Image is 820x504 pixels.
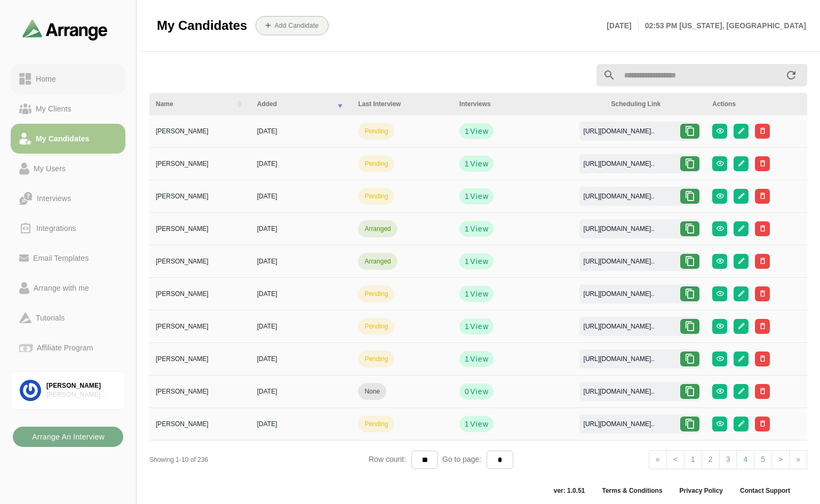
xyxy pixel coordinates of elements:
[364,257,391,266] div: arranged
[11,94,125,124] a: My Clients
[778,455,783,463] span: >
[639,19,806,32] p: 02:53 PM [US_STATE], [GEOGRAPHIC_DATA]
[31,132,94,145] div: My Candidates
[469,289,489,299] span: View
[785,69,798,82] i: appended action
[459,253,493,269] button: 1View
[156,257,244,266] div: [PERSON_NAME]
[46,390,116,399] div: [PERSON_NAME] Associates
[156,419,244,429] div: [PERSON_NAME]
[459,383,493,399] button: 0View
[469,419,489,429] span: View
[671,486,731,495] a: Privacy Policy
[469,191,489,202] span: View
[736,450,754,469] a: 4
[364,354,388,364] div: pending
[364,419,388,429] div: pending
[11,183,125,213] a: Interviews
[156,289,244,299] div: [PERSON_NAME]
[257,354,346,364] div: [DATE]
[464,223,469,234] strong: 1
[464,419,469,429] strong: 1
[464,158,469,169] strong: 1
[256,16,329,35] button: Add Candidate
[364,322,388,331] div: pending
[464,289,469,299] strong: 1
[257,191,346,201] div: [DATE]
[464,386,469,397] strong: 0
[29,282,93,294] div: Arrange with me
[575,419,663,429] div: [URL][DOMAIN_NAME]..
[575,159,663,169] div: [URL][DOMAIN_NAME]..
[156,354,244,364] div: [PERSON_NAME]
[257,126,346,136] div: [DATE]
[156,387,244,396] div: [PERSON_NAME]
[575,126,663,136] div: [URL][DOMAIN_NAME]..
[11,124,125,154] a: My Candidates
[11,303,125,333] a: Tutorials
[575,289,663,299] div: [URL][DOMAIN_NAME]..
[364,387,380,396] div: None
[31,102,76,115] div: My Clients
[31,311,69,324] div: Tutorials
[11,213,125,243] a: Integrations
[257,387,346,396] div: [DATE]
[459,221,493,237] button: 1View
[469,158,489,169] span: View
[464,256,469,267] strong: 1
[575,257,663,266] div: [URL][DOMAIN_NAME]..
[257,224,346,234] div: [DATE]
[33,192,75,205] div: Interviews
[156,99,228,109] div: Name
[459,286,493,302] button: 1View
[364,191,388,201] div: pending
[611,99,700,109] div: Scheduling Link
[575,224,663,234] div: [URL][DOMAIN_NAME]..
[464,126,469,137] strong: 1
[274,22,319,29] b: Add Candidate
[459,188,493,204] button: 1View
[22,19,108,40] img: arrangeai-name-small-logo.4d2b8aee.svg
[157,18,247,34] span: My Candidates
[575,387,663,396] div: [URL][DOMAIN_NAME]..
[156,224,244,234] div: [PERSON_NAME]
[545,486,594,495] span: ver: 1.0.51
[29,162,70,175] div: My Users
[11,64,125,94] a: Home
[459,416,493,432] button: 1View
[771,450,790,469] a: Next
[364,159,388,169] div: pending
[796,455,800,463] span: »
[257,99,330,109] div: Added
[469,223,489,234] span: View
[257,419,346,429] div: [DATE]
[702,450,720,469] a: 2
[469,321,489,332] span: View
[459,156,493,172] button: 1View
[149,455,369,465] div: Showing 1-10 of 236
[257,159,346,169] div: [DATE]
[469,354,489,364] span: View
[156,126,244,136] div: [PERSON_NAME]
[257,289,346,299] div: [DATE]
[593,486,671,495] a: Terms & Conditions
[575,191,663,201] div: [URL][DOMAIN_NAME]..
[575,354,663,364] div: [URL][DOMAIN_NAME]..
[464,191,469,202] strong: 1
[364,126,388,136] div: pending
[156,191,244,201] div: [PERSON_NAME]
[364,224,391,234] div: arranged
[358,99,447,109] div: Last Interview
[469,126,489,137] span: View
[11,154,125,183] a: My Users
[438,455,487,463] span: Go to page:
[11,273,125,303] a: Arrange with me
[575,322,663,331] div: [URL][DOMAIN_NAME]..
[156,322,244,331] div: [PERSON_NAME]
[257,322,346,331] div: [DATE]
[33,341,97,354] div: Affiliate Program
[459,318,493,334] button: 1View
[754,450,772,469] a: 5
[469,256,489,267] span: View
[459,351,493,367] button: 1View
